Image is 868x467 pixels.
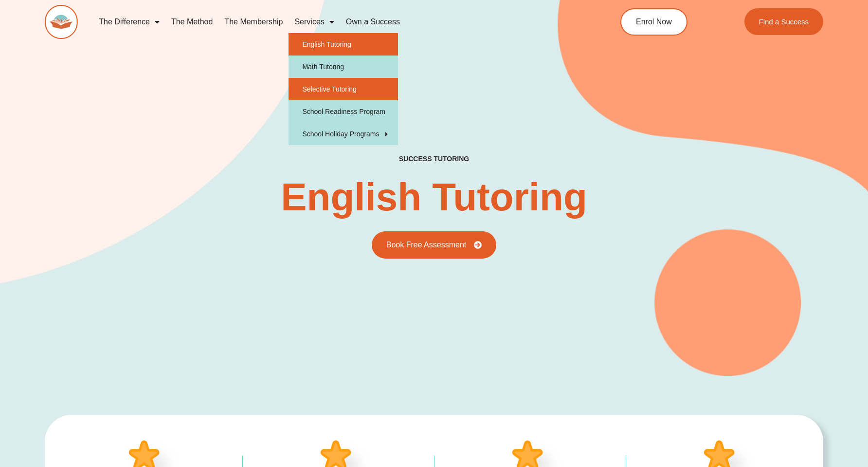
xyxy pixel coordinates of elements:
[289,78,398,100] a: Selective Tutoring
[759,18,809,25] span: Find a Success
[399,154,469,163] h2: success tutoring
[281,178,587,217] h2: English Tutoring
[93,11,165,33] a: The Difference
[636,18,672,26] span: Enrol Now
[701,357,868,467] iframe: Chat Widget
[340,11,406,33] a: Own a Success
[289,33,398,56] a: English Tutoring
[386,241,467,249] span: Book Free Assessment
[218,11,289,33] a: The Membership
[289,11,340,33] a: Services
[620,8,687,36] a: Enrol Now
[372,231,497,259] a: Book Free Assessment
[289,33,398,145] ul: Services
[165,11,218,33] a: The Method
[744,8,823,35] a: Find a Success
[289,56,398,78] a: Math Tutoring
[289,123,398,145] a: School Holiday Programs
[289,100,398,123] a: School Readiness Program
[93,11,576,33] nav: Menu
